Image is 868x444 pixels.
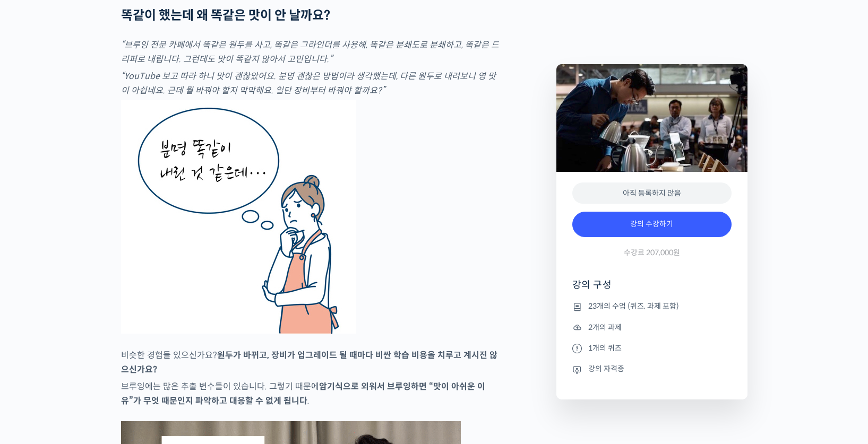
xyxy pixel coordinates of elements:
[3,336,70,363] a: 홈
[97,353,110,361] span: 대화
[572,300,732,313] li: 23개의 수업 (퀴즈, 과제 포함)
[121,381,485,406] strong: 암기식으로 외워서 브루잉하면 “맛이 아쉬운 이유”가 무엇 때문인지 파악하고 대응할 수 없게 됩니다
[121,350,497,375] strong: 원두가 바뀌고, 장비가 업그레이드 될 때마다 비싼 학습 비용을 치루고 계시진 않으신가요?
[121,379,500,408] p: 브루잉에는 많은 추출 변수들이 있습니다. 그렇기 때문에 .
[121,348,500,377] p: 비슷한 경험들 있으신가요?
[572,363,732,376] li: 강의 자격증
[70,336,137,363] a: 대화
[624,248,680,258] span: 수강료 207,000원
[121,71,496,96] em: “YouTube 보고 따라 하니 맛이 괜찮았어요. 분명 괜찮은 방법이라 생각했는데, 다른 원두로 내려보니 영 맛이 아쉽네요. 근데 뭘 바꿔야 할지 막막해요. 일단 장비부터 바...
[121,7,330,23] strong: 똑같이 했는데 왜 똑같은 맛이 안 날까요?
[572,321,732,334] li: 2개의 과제
[121,39,499,65] em: “브루잉 전문 카페에서 똑같은 원두를 사고, 똑같은 그라인더를 사용해, 똑같은 분쇄도로 분쇄하고, 똑같은 드리퍼로 내립니다. 그런데도 맛이 똑같지 않아서 고민입니다.”
[572,342,732,354] li: 1개의 퀴즈
[137,336,204,363] a: 설정
[33,352,40,361] span: 홈
[164,352,177,361] span: 설정
[572,212,732,237] a: 강의 수강하기
[572,278,732,300] h4: 강의 구성
[572,182,732,204] div: 아직 등록하지 않음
